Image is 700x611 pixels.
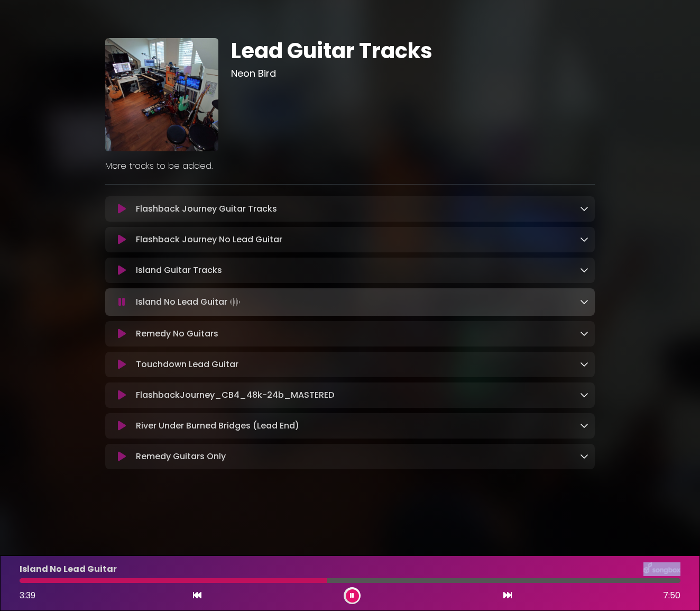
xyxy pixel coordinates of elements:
h3: Neon Bird [231,68,595,79]
img: rmArDJfHT6qm0tY6uTOw [105,38,218,151]
p: Remedy No Guitars [136,327,218,340]
img: waveform4.gif [227,295,242,309]
p: Touchdown Lead Guitar [136,358,238,371]
p: FlashbackJourney_CB4_48k-24b_MASTERED [136,389,334,402]
p: Island No Lead Guitar [136,295,242,309]
p: Flashback Journey Guitar Tracks [136,203,277,215]
p: River Under Burned Bridges (Lead End) [136,420,299,432]
p: Remedy Guitars Only [136,450,226,463]
p: Island Guitar Tracks [136,264,222,277]
p: More tracks to be added. [105,160,595,172]
h1: Lead Guitar Tracks [231,38,595,63]
p: Flashback Journey No Lead Guitar [136,233,282,246]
